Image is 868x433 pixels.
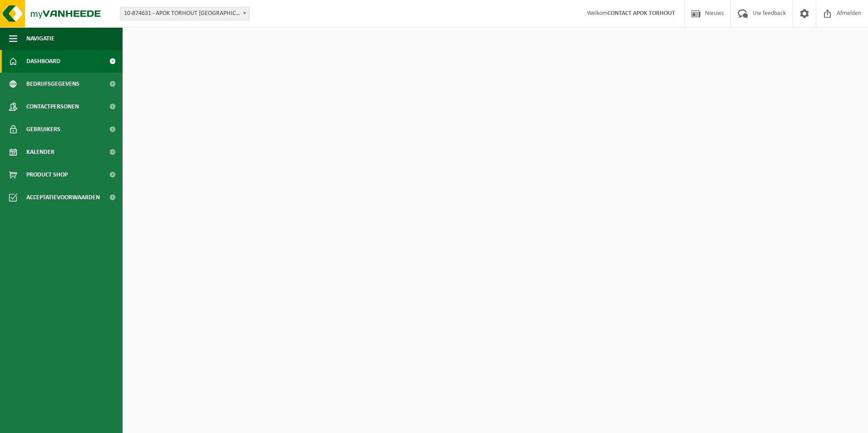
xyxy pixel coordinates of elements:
[26,163,68,186] span: Product Shop
[26,186,100,209] span: Acceptatievoorwaarden
[607,10,675,17] strong: CONTACT APOK TORHOUT
[120,7,249,20] span: 10-874631 - APOK TORHOUT NV - TORHOUT
[120,7,250,20] span: 10-874631 - APOK TORHOUT NV - TORHOUT
[26,141,54,163] span: Kalender
[26,27,54,50] span: Navigatie
[26,95,79,118] span: Contactpersonen
[26,73,79,95] span: Bedrijfsgegevens
[26,118,60,141] span: Gebruikers
[26,50,60,73] span: Dashboard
